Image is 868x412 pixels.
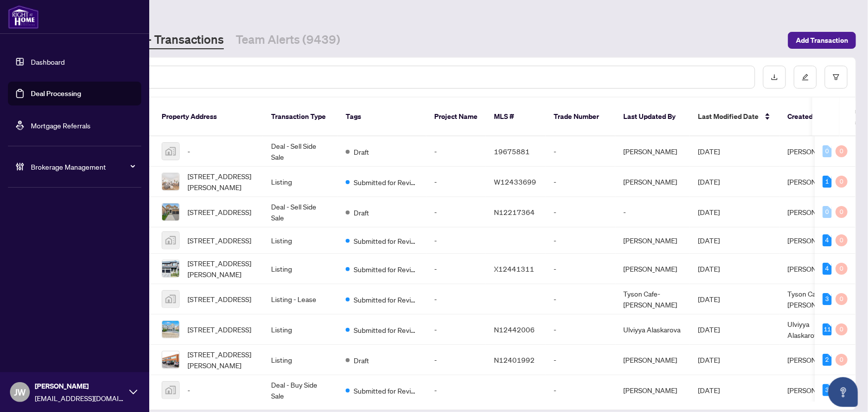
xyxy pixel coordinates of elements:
span: filter [833,74,840,81]
span: Last Modified Date [698,111,759,122]
span: [DATE] [698,207,720,216]
td: - [426,375,486,406]
span: Tyson Cafe-[PERSON_NAME] [787,289,841,309]
button: Add Transaction [788,32,856,49]
td: - [426,227,486,254]
td: Listing - Lease [263,284,338,314]
td: - [426,345,486,375]
td: [PERSON_NAME] [615,254,690,284]
span: [PERSON_NAME] [35,381,124,392]
th: Last Modified Date [690,98,779,136]
th: MLS # [486,98,546,136]
td: [PERSON_NAME] [615,167,690,197]
span: Submitted for Review [354,294,418,305]
span: N12217364 [494,207,535,216]
td: - [546,227,615,254]
button: edit [794,66,817,89]
td: Tyson Cafe-[PERSON_NAME] [615,284,690,314]
img: thumbnail-img [162,204,179,220]
td: - [546,375,615,406]
span: [STREET_ADDRESS] [188,324,251,335]
td: - [426,197,486,227]
a: Mortgage Referrals [31,121,91,130]
button: Open asap [828,377,858,407]
span: Submitted for Review [354,177,418,188]
span: Submitted for Review [354,324,418,335]
div: 2 [823,354,832,366]
td: - [546,136,615,167]
div: 4 [823,263,832,275]
img: thumbnail-img [162,382,179,399]
button: filter [825,66,848,89]
span: [DATE] [698,264,720,273]
td: - [426,136,486,167]
span: N12401992 [494,355,535,364]
td: Deal - Sell Side Sale [263,136,338,167]
span: JW [14,385,26,399]
span: [STREET_ADDRESS] [188,294,251,305]
th: Property Address [154,98,263,136]
td: - [546,284,615,314]
td: Listing [263,167,338,197]
span: Ulviyya Alaskarova [787,319,821,339]
span: download [771,74,778,81]
span: [PERSON_NAME] [787,264,841,273]
td: - [546,314,615,345]
span: 19675881 [494,147,530,156]
img: thumbnail-img [162,173,179,190]
td: - [426,314,486,345]
span: Brokerage Management [31,161,134,172]
span: [DATE] [698,147,720,156]
span: Add Transaction [796,32,848,48]
span: [DATE] [698,386,720,395]
span: [DATE] [698,236,720,245]
div: 0 [836,323,848,335]
td: [PERSON_NAME] [615,345,690,375]
div: 3 [823,293,832,305]
td: - [546,167,615,197]
td: Deal - Sell Side Sale [263,197,338,227]
div: 0 [836,176,848,188]
a: Dashboard [31,57,65,66]
td: [PERSON_NAME] [615,227,690,254]
div: 0 [836,145,848,157]
td: - [426,254,486,284]
span: edit [802,74,809,81]
div: 0 [836,354,848,366]
span: [STREET_ADDRESS] [188,206,251,217]
img: thumbnail-img [162,291,179,308]
div: 0 [836,206,848,218]
span: [STREET_ADDRESS][PERSON_NAME] [188,171,255,193]
span: [DATE] [698,295,720,304]
span: - [188,146,190,157]
span: [STREET_ADDRESS] [188,235,251,246]
span: [STREET_ADDRESS][PERSON_NAME] [188,349,255,371]
td: Listing [263,314,338,345]
span: [STREET_ADDRESS][PERSON_NAME] [188,258,255,280]
span: W12433699 [494,177,536,186]
span: [DATE] [698,325,720,334]
th: Last Updated By [615,98,690,136]
div: 11 [823,323,832,335]
td: - [546,197,615,227]
div: 4 [823,234,832,246]
div: 0 [836,263,848,275]
td: Listing [263,254,338,284]
span: Draft [354,146,369,157]
div: 3 [823,384,832,396]
span: Submitted for Review [354,235,418,246]
span: [EMAIL_ADDRESS][DOMAIN_NAME] [35,393,124,404]
span: [DATE] [698,355,720,364]
th: Project Name [426,98,486,136]
div: 0 [823,206,832,218]
td: Listing [263,227,338,254]
td: [PERSON_NAME] [615,136,690,167]
span: [PERSON_NAME] [787,236,841,245]
th: Tags [338,98,426,136]
div: 0 [836,234,848,246]
img: thumbnail-img [162,232,179,249]
td: [PERSON_NAME] [615,375,690,406]
td: Ulviyya Alaskarova [615,314,690,345]
div: 1 [823,176,832,188]
span: Draft [354,207,369,218]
